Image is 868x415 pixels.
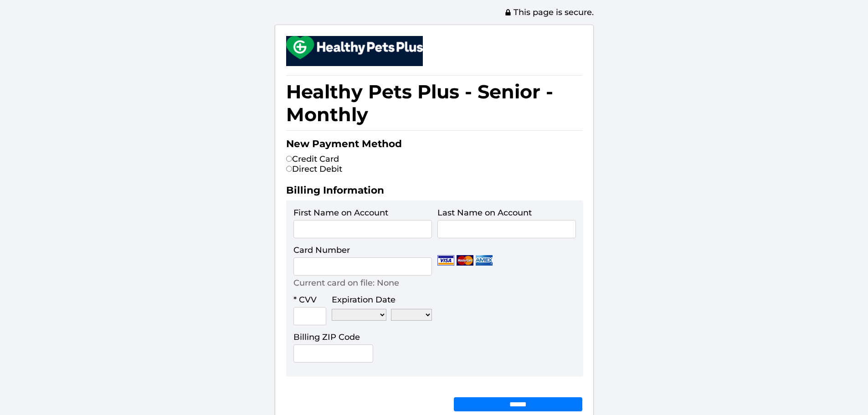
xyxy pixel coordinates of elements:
[286,184,582,200] h2: Billing Information
[476,255,493,266] img: Amex
[286,75,582,131] h1: Healthy Pets Plus - Senior - Monthly
[286,164,342,174] label: Direct Debit
[286,138,582,154] h2: New Payment Method
[437,255,454,266] img: Visa
[293,332,360,342] label: Billing ZIP Code
[286,156,292,162] input: Credit Card
[286,36,423,59] img: small.png
[504,7,594,17] span: This page is secure.
[332,295,395,305] label: Expiration Date
[457,255,473,266] img: Mastercard
[293,278,399,288] p: Current card on file: None
[293,208,388,218] label: First Name on Account
[286,166,292,172] input: Direct Debit
[293,245,350,255] label: Card Number
[286,154,339,164] label: Credit Card
[293,295,317,305] label: * CVV
[437,208,532,218] label: Last Name on Account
